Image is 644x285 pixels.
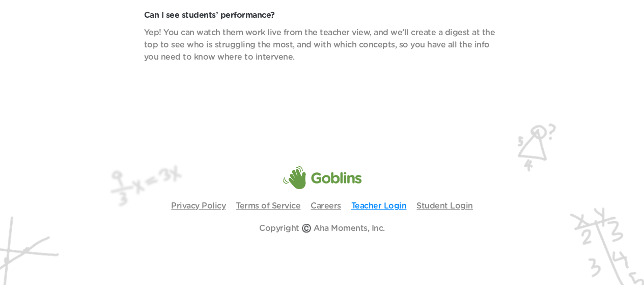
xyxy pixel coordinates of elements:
[259,222,385,235] p: Copyright ©️ Aha Moments, Inc.
[416,202,473,210] a: Student Login
[144,9,500,21] p: Can I see students’ performance?
[144,27,500,63] p: Yep! You can watch them work live from the teacher view, and we’ll create a digest at the top to ...
[311,202,341,210] a: Careers
[236,202,300,210] a: Terms of Service
[171,202,226,210] a: Privacy Policy
[351,202,407,210] a: Teacher Login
